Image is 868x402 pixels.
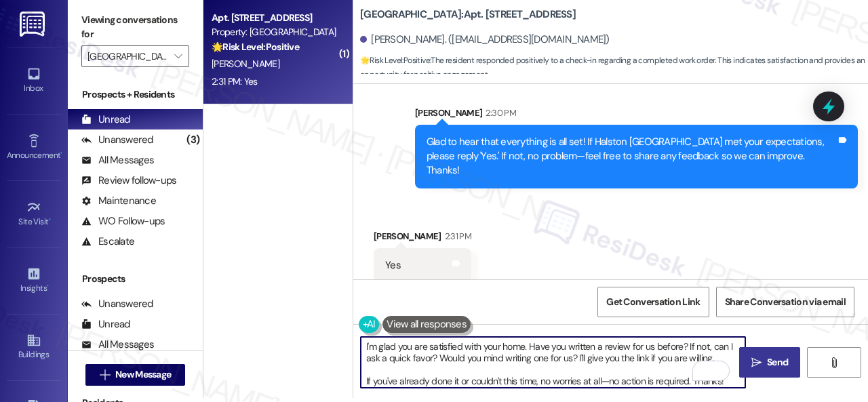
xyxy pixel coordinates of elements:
i:  [751,357,762,368]
i:  [174,51,182,62]
div: Unanswered [81,297,153,311]
div: 2:30 PM [482,106,515,120]
a: Buildings [7,329,61,365]
div: (3) [183,129,203,150]
div: Unread [81,113,130,127]
div: Property: [GEOGRAPHIC_DATA] [212,25,337,39]
i:  [829,357,839,368]
span: Send [767,355,788,369]
span: New Message [115,367,171,382]
span: • [60,148,62,158]
div: Escalate [81,235,134,249]
i:  [100,369,110,380]
span: [PERSON_NAME] [212,58,279,70]
span: • [47,281,49,291]
div: WO Follow-ups [81,214,165,228]
div: Apt. [STREET_ADDRESS] [212,11,337,25]
div: Prospects [68,272,203,286]
span: Get Conversation Link [606,295,700,309]
button: Get Conversation Link [597,287,709,317]
div: [PERSON_NAME]. ([EMAIL_ADDRESS][DOMAIN_NAME]) [360,33,610,47]
div: Maintenance [81,194,156,208]
textarea: To enrich screen reader interactions, please activate Accessibility in Grammarly extension settings [361,337,745,388]
b: [GEOGRAPHIC_DATA]: Apt. [STREET_ADDRESS] [360,7,576,22]
a: Inbox [7,62,61,99]
span: Share Conversation via email [725,295,846,309]
label: Viewing conversations for [81,9,189,45]
div: Unanswered [81,133,153,147]
a: Site Visit • [7,196,61,233]
div: Yes [385,258,401,273]
div: [PERSON_NAME] [415,106,858,125]
button: New Message [85,364,186,386]
a: Insights • [7,262,61,299]
div: 2:31 PM: Yes [212,75,258,87]
div: Review follow-ups [81,174,176,188]
strong: 🌟 Risk Level: Positive [212,41,299,53]
div: Glad to hear that everything is all set! If Halston [GEOGRAPHIC_DATA] met your expectations, plea... [427,135,836,178]
button: Share Conversation via email [716,287,854,317]
img: ResiDesk Logo [20,12,47,37]
span: • [49,215,51,224]
div: Prospects + Residents [68,87,203,102]
input: All communities [87,45,167,67]
div: [PERSON_NAME] [374,229,471,248]
button: Send [739,347,800,378]
div: All Messages [81,338,154,352]
strong: 🌟 Risk Level: Positive [360,55,430,66]
div: Unread [81,317,130,331]
div: 2:31 PM [441,229,471,243]
span: : The resident responded positively to a check-in regarding a completed work order. This indicate... [360,54,868,83]
div: All Messages [81,153,154,167]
